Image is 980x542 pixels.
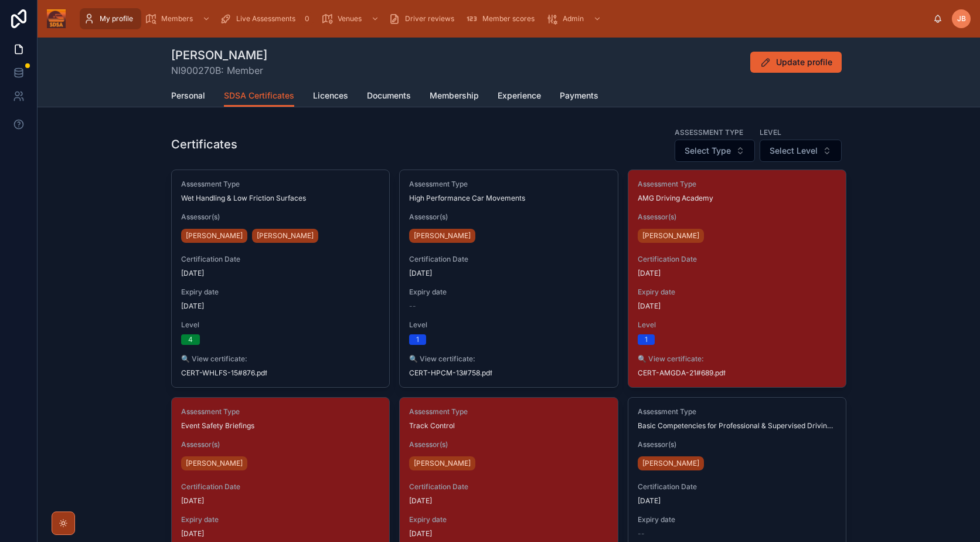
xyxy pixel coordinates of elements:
a: Experience [498,85,541,109]
a: Admin [543,8,607,29]
button: Select Button [675,140,755,162]
span: [PERSON_NAME] [186,459,243,468]
span: -- [638,529,645,538]
span: Assessment Type [181,407,380,416]
a: Payments [560,85,598,109]
span: JB [957,14,966,23]
button: Update profile [750,52,842,73]
a: SDSA Certificates [224,85,294,107]
span: [PERSON_NAME] [414,231,471,240]
span: Assessor(s) [181,212,380,222]
span: Expiry date [638,515,836,524]
span: My profile [100,14,133,23]
div: scrollable content [75,6,933,32]
span: Assessment Type [181,179,380,189]
span: .pdf [480,368,492,378]
span: Assessment Type [409,407,608,416]
span: Select Type [685,145,731,157]
span: Driver reviews [405,14,454,23]
div: 1 [645,334,648,345]
span: .pdf [255,368,267,378]
span: Expiry date [181,287,380,297]
span: Certification Date [638,482,836,492]
span: Select Level [770,145,818,157]
span: Level [409,320,608,330]
a: My profile [80,8,141,29]
span: Track Control [409,421,455,431]
span: Admin [563,14,584,23]
a: Documents [367,85,411,109]
span: Certification Date [638,255,836,264]
span: [DATE] [181,496,380,506]
a: Personal [171,85,205,109]
div: 1 [416,334,419,345]
a: Live Assessments0 [216,8,318,29]
span: [DATE] [409,269,608,278]
span: Assessor(s) [638,212,836,222]
span: [PERSON_NAME] [257,231,314,240]
div: 0 [300,12,314,26]
span: 🔍 View certificate: [409,354,608,364]
h1: Certificates [171,136,237,153]
span: Update profile [776,56,832,68]
a: Venues [318,8,385,29]
span: [DATE] [181,529,380,538]
a: Members [141,8,216,29]
span: NI900270B: Member [171,63,267,77]
span: Basic Competencies for Professional & Supervised Driving Activities [638,421,836,431]
span: Certification Date [409,255,608,264]
span: Assessment Type [638,179,836,189]
span: [DATE] [409,496,608,506]
span: Personal [171,90,205,101]
label: Assessment Type [675,127,743,137]
span: Membership [430,90,479,101]
span: Members [161,14,193,23]
a: Member scores [462,8,543,29]
span: [DATE] [409,529,608,538]
span: AMG Driving Academy [638,194,713,203]
span: .pdf [713,368,726,378]
span: Documents [367,90,411,101]
span: CERT-WHLFS-15#876 [181,368,255,378]
span: [PERSON_NAME] [642,231,699,240]
img: App logo [47,9,66,28]
span: Expiry date [181,515,380,524]
span: [PERSON_NAME] [414,459,471,468]
span: Member scores [482,14,535,23]
span: Assessor(s) [181,440,380,449]
span: Payments [560,90,598,101]
span: [DATE] [638,269,836,278]
a: Licences [313,85,348,109]
span: [DATE] [638,302,836,311]
span: -- [409,302,416,311]
span: Assessor(s) [409,440,608,449]
span: Assessment Type [409,179,608,189]
label: Level [760,127,781,137]
span: Expiry date [409,287,608,297]
span: Expiry date [638,287,836,297]
span: SDSA Certificates [224,90,294,101]
span: CERT-HPCM-13#758 [409,368,480,378]
a: Driver reviews [385,8,462,29]
span: Certification Date [409,482,608,492]
span: [PERSON_NAME] [642,459,699,468]
span: Expiry date [409,515,608,524]
span: CERT-AMGDA-21#689 [638,368,713,378]
span: Level [638,320,836,330]
button: Select Button [760,140,842,162]
span: Licences [313,90,348,101]
span: Assessor(s) [409,212,608,222]
span: 🔍 View certificate: [638,354,836,364]
span: Experience [498,90,541,101]
span: Assessor(s) [638,440,836,449]
div: 4 [188,334,193,345]
span: Certification Date [181,482,380,492]
span: Level [181,320,380,330]
span: Assessment Type [638,407,836,416]
span: Live Assessments [236,14,295,23]
span: Event Safety Briefings [181,421,254,431]
span: [DATE] [181,302,380,311]
span: High Performance Car Movements [409,194,525,203]
span: [PERSON_NAME] [186,231,243,240]
h1: [PERSON_NAME] [171,47,267,63]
